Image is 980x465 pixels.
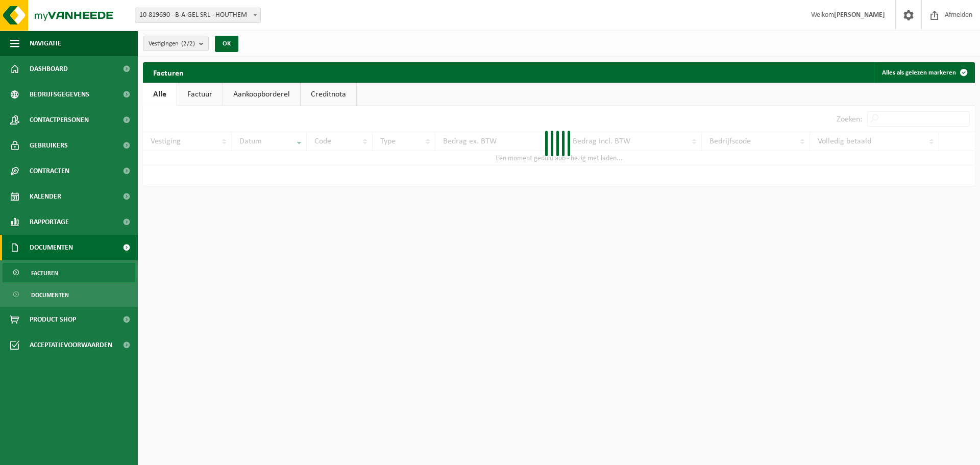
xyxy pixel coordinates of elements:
[30,184,61,209] span: Kalender
[3,263,135,282] a: Facturen
[874,62,974,83] button: Alles als gelezen markeren
[30,82,89,107] span: Bedrijfsgegevens
[30,332,112,358] span: Acceptatievoorwaarden
[301,83,356,106] a: Creditnota
[149,36,195,52] span: Vestigingen
[834,11,885,19] strong: [PERSON_NAME]
[30,209,69,235] span: Rapportage
[31,285,69,305] span: Documenten
[30,158,69,184] span: Contracten
[30,307,76,332] span: Product Shop
[177,83,223,106] a: Factuur
[3,285,135,304] a: Documenten
[143,83,177,106] a: Alle
[30,56,68,82] span: Dashboard
[215,36,238,52] button: OK
[135,8,260,22] span: 10-819690 - B-A-GEL SRL - HOUTHEM
[143,62,194,82] h2: Facturen
[30,235,73,260] span: Documenten
[30,133,68,158] span: Gebruikers
[30,107,89,133] span: Contactpersonen
[30,31,61,56] span: Navigatie
[223,83,300,106] a: Aankoopborderel
[143,36,209,51] button: Vestigingen(2/2)
[181,40,195,47] count: (2/2)
[31,263,58,283] span: Facturen
[135,8,261,23] span: 10-819690 - B-A-GEL SRL - HOUTHEM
